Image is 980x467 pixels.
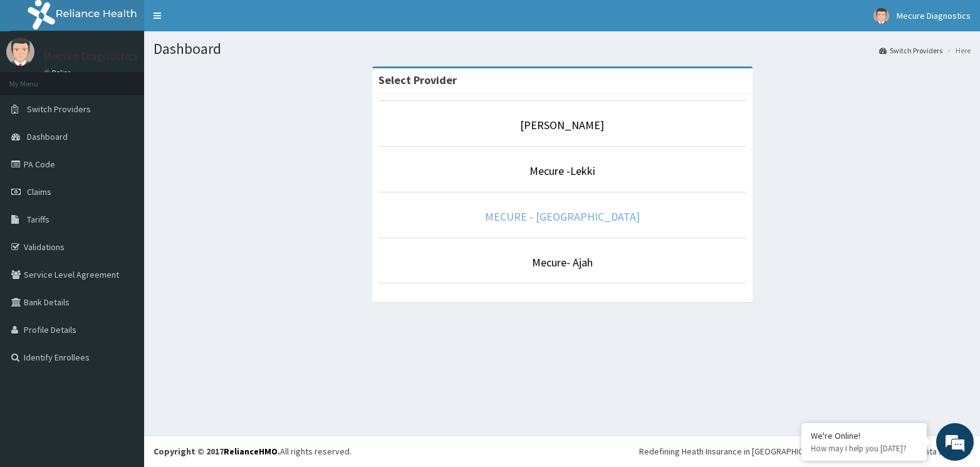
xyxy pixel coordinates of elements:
[639,445,971,458] div: Redefining Heath Insurance in [GEOGRAPHIC_DATA] using Telemedicine and Data Science!
[520,118,604,132] a: [PERSON_NAME]
[811,443,917,454] p: How may I help you today?
[6,38,34,66] img: User Image
[873,8,889,24] img: User Image
[44,68,74,77] a: Online
[897,10,971,21] span: Mecure Diagnostics
[44,51,138,62] p: Mecure Diagnostics
[378,73,457,87] strong: Select Provider
[27,103,91,115] span: Switch Providers
[811,430,917,441] div: We're Online!
[154,41,971,57] h1: Dashboard
[27,186,51,197] span: Claims
[944,45,971,56] li: Here
[27,214,50,225] span: Tariffs
[529,164,595,178] a: Mecure -Lekki
[879,45,942,56] a: Switch Providers
[144,435,980,467] footer: All rights reserved.
[154,446,280,457] strong: Copyright © 2017 .
[485,209,640,224] a: MECURE - [GEOGRAPHIC_DATA]
[532,255,593,270] a: Mecure- Ajah
[224,446,278,457] a: RelianceHMO
[27,131,68,142] span: Dashboard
